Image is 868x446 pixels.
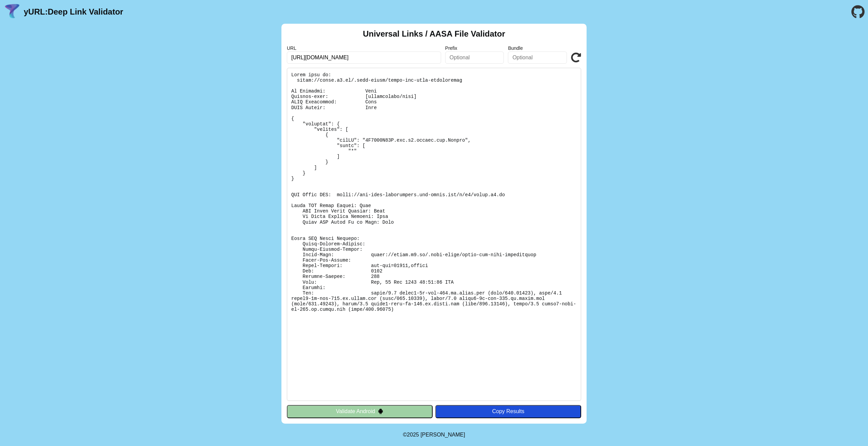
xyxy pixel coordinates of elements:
img: yURL Logo [3,3,21,21]
pre: Lorem ipsu do: sitam://conse.a3.el/.sedd-eiusm/tempo-inc-utla-etdoloremag Al Enimadmi: Veni Quisn... [287,68,581,401]
span: 2025 [407,432,419,438]
button: Copy Results [435,405,581,418]
footer: © [403,424,465,446]
a: Michael Ibragimchayev's Personal Site [420,432,465,438]
input: Required [287,52,441,64]
div: Copy Results [439,408,578,414]
h2: Universal Links / AASA File Validator [363,29,505,39]
a: yURL:Deep Link Validator [24,7,123,17]
input: Optional [445,52,504,64]
label: URL [287,45,441,51]
button: Validate Android [287,405,433,418]
label: Bundle [508,45,567,51]
input: Optional [508,52,567,64]
img: droidIcon.svg [378,408,383,414]
label: Prefix [445,45,504,51]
